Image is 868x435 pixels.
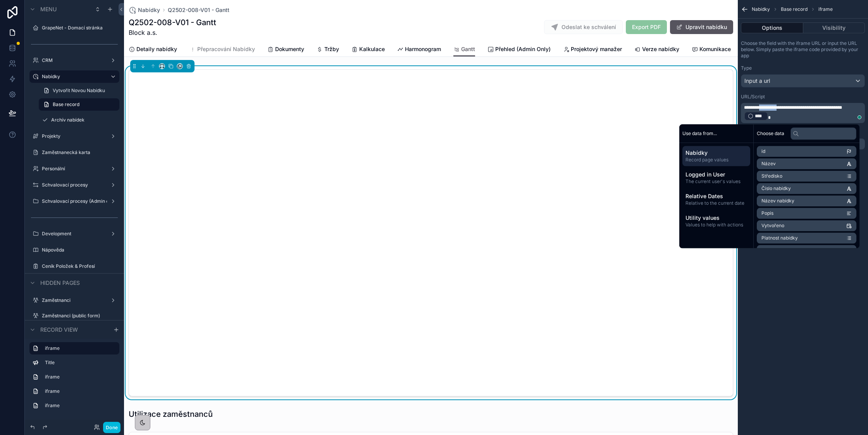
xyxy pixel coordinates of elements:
a: Gantt [453,42,475,57]
span: Relative to the current date [685,200,747,206]
div: scrollable content [679,143,753,234]
button: Done [103,422,121,433]
a: Harmonogram [397,42,441,58]
label: Archív nabídek [51,117,115,123]
a: Přepracování Nabídky [189,42,255,58]
span: Menu [40,5,57,13]
label: Zaměstnanci (public form) [42,313,115,319]
span: Hidden pages [40,279,80,287]
button: Visibility [803,22,865,33]
span: Přepracování Nabídky [197,45,255,53]
span: Gantt [461,45,475,53]
span: Nabídky [752,6,770,12]
label: Ceník Položek & Profesí [42,263,115,269]
label: iframe [45,388,113,394]
span: Komunikace [699,45,731,53]
a: Base record [39,98,119,111]
label: Schvalovací procesy (Admin only - dev) [42,198,107,204]
label: iframe [45,345,113,351]
span: Kalkulace [359,45,385,53]
span: Tržby [324,45,339,53]
span: Base record [53,101,79,108]
span: Logged in User [685,171,747,178]
a: Komunikace [692,42,731,58]
h1: Q2502-008-V01 - Gantt [129,17,216,28]
span: Values to help with actions [685,222,747,228]
p: Choose the field with the iframe URL or input the URL below. Simply paste the iframe code provide... [741,40,865,59]
label: Type [741,65,752,71]
label: URL/Script [741,94,765,100]
label: Title [45,360,113,366]
span: The current user's values [685,178,747,185]
label: Nápověda [42,247,115,253]
span: Harmonogram [405,45,441,53]
div: To enrich screen reader interactions, please activate Accessibility in Grammarly extension settings [744,104,863,122]
a: Vytvořit Novou Nabídku [39,84,119,97]
label: Nabídky [42,74,104,80]
label: Personální [42,166,104,172]
label: CRM [42,57,104,63]
span: Block a.s. [129,28,216,37]
span: Dokumenty [275,45,304,53]
label: Development [42,231,104,237]
span: Choose data [757,130,784,137]
button: Options [741,22,803,33]
label: Projekty [42,133,104,139]
span: Record page values [685,157,747,163]
span: Relative Dates [685,192,747,200]
a: Tržby [317,42,339,58]
a: Verze nabídky [634,42,679,58]
span: Vytvořit Novou Nabídku [53,87,105,94]
span: Detaily nabídky [136,45,177,53]
div: scrollable content [25,339,124,420]
span: Přehled (Admin Only) [495,45,551,53]
span: Base record [781,6,808,12]
button: Upravit nabídku [670,20,733,34]
button: Input a url [741,74,865,87]
a: Detaily nabídky [129,42,177,58]
label: iframe [45,402,113,409]
a: Nabídky [129,6,160,14]
a: Kalkulace [351,42,385,58]
label: Zaměstnanci [42,297,104,303]
span: Use data from... [682,130,717,137]
span: Input a url [744,77,770,85]
span: Projektový manažer [571,45,622,53]
label: Schvalovací procesy [42,182,104,188]
a: Q2502-008-V01 - Gantt [168,6,229,14]
span: iframe [818,6,833,12]
span: Verze nabídky [642,45,679,53]
span: Nabídky [138,6,160,14]
a: Přehled (Admin Only) [487,42,551,58]
span: Record view [40,326,78,334]
span: Utility values [685,214,747,222]
span: Nabídky [685,149,747,157]
label: GrapeNet - Domací stránka [42,25,115,31]
label: Zaměstnanecká karta [42,149,115,156]
a: Projektový manažer [563,42,622,58]
a: Dokumenty [267,42,304,58]
label: iframe [45,374,113,380]
div: scrollable content [741,103,865,123]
